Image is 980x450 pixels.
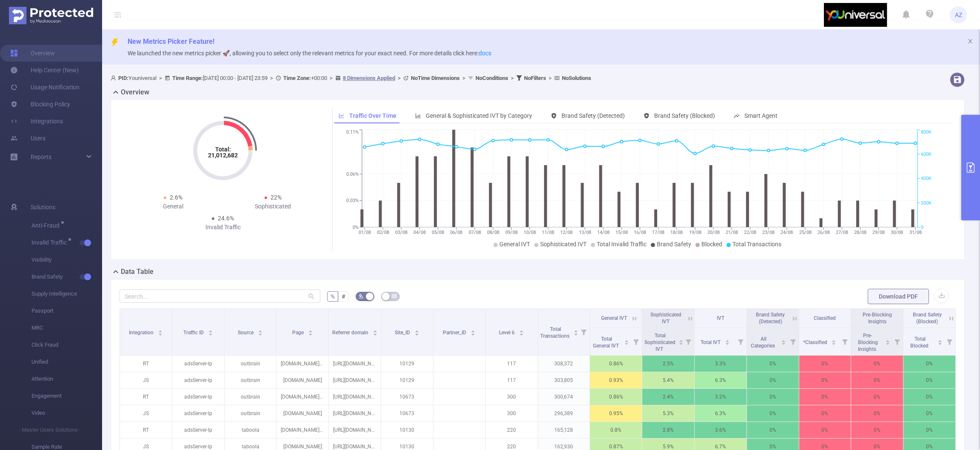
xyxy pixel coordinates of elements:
div: Sort [308,329,313,334]
tspan: 21,012,682 [208,152,238,159]
tspan: 05/08 [432,230,444,235]
span: > [546,75,554,81]
p: 10673 [381,389,433,405]
p: 0% [903,422,955,438]
span: Total IVT [701,339,722,345]
p: outbrain [225,405,276,422]
p: 0% [903,389,955,405]
div: Sort [258,329,263,334]
a: Usage Notification [10,79,80,96]
tspan: 24/08 [781,230,793,235]
i: icon: caret-down [781,342,786,344]
b: Time Range: [172,75,203,81]
p: 296,389 [538,405,590,422]
p: 3.3% [695,356,746,372]
tspan: 29/08 [872,230,885,235]
p: 165,128 [538,422,590,438]
p: 0% [747,356,799,372]
span: AZ [955,6,962,23]
span: Total Transactions [540,326,571,339]
tspan: 0% [353,225,359,230]
i: icon: caret-up [308,329,313,331]
span: Classified [814,315,836,321]
tspan: 0.06% [346,171,359,177]
span: Visibility [31,251,102,268]
span: Brand Safety (Blocked) [654,112,715,119]
i: Filter menu [787,328,799,355]
i: icon: caret-down [258,332,262,335]
p: [DOMAIN_NAME] [276,405,328,422]
tspan: 0.11% [346,130,359,135]
u: 8 Dimensions Applied [343,75,395,81]
span: 22% [271,194,282,201]
i: icon: caret-up [574,329,578,331]
span: Source [238,330,255,336]
tspan: 11/08 [542,230,554,235]
div: Sort [725,339,730,344]
span: Sophisticated IVT [540,241,587,248]
tspan: 03/08 [395,230,407,235]
tspan: 09/08 [505,230,517,235]
div: Invalid Traffic [173,223,273,232]
p: [DOMAIN_NAME][URL] [276,356,328,372]
div: Sort [158,329,163,334]
tspan: 19/08 [689,230,701,235]
p: 10673 [381,405,433,422]
tspan: 08/08 [487,230,499,235]
div: Sort [573,329,578,334]
p: [URL][DOMAIN_NAME] [329,422,381,438]
i: icon: line-chart [339,113,345,119]
p: 5.4% [642,372,694,388]
a: Users [10,130,46,147]
span: Invalid Traffic [31,239,70,245]
p: 6.3% [695,372,746,388]
i: icon: caret-up [258,329,262,331]
p: 0% [799,405,851,422]
div: Sort [781,339,786,344]
span: Sophisticated IVT [650,312,681,325]
i: icon: caret-up [725,339,729,341]
p: 0% [851,422,903,438]
tspan: 22/08 [744,230,756,235]
i: icon: caret-up [886,339,890,341]
span: Passport [31,302,102,319]
span: Click Fraud [31,336,102,353]
i: Filter menu [735,328,746,355]
span: Traffic Over Time [349,112,396,119]
tspan: 21/08 [725,230,738,235]
tspan: 01/08 [358,230,370,235]
p: 300 [486,389,538,405]
span: Total Sophisticated IVT [644,333,675,352]
i: icon: caret-down [725,342,729,344]
p: 0% [799,422,851,438]
i: icon: caret-down [678,342,683,344]
p: 0% [799,389,851,405]
span: General & Sophisticated IVT by Category [426,112,532,119]
p: adsServer-lp [172,389,224,405]
h2: Overview [121,87,149,97]
p: 10130 [381,422,433,438]
p: [DOMAIN_NAME] [276,372,328,388]
input: Search... [120,289,320,303]
span: Integration [129,330,155,336]
p: 0% [903,356,955,372]
i: Filter menu [839,328,851,355]
span: Partner_ID [443,330,467,336]
span: Supply Intelligence [31,285,102,302]
p: 2.4% [642,389,694,405]
tspan: 20/08 [707,230,719,235]
b: No Time Dimensions [411,75,460,81]
tspan: 07/08 [468,230,481,235]
i: Filter menu [682,328,694,355]
p: 3.6% [695,422,746,438]
p: [DOMAIN_NAME][URL] [276,422,328,438]
i: icon: caret-down [832,342,836,344]
i: icon: caret-down [414,332,419,335]
tspan: 17/08 [652,230,664,235]
i: Filter menu [578,309,590,355]
p: 3.2% [695,389,746,405]
span: MRC [31,319,102,336]
p: 10129 [381,372,433,388]
p: 2.8% [642,422,694,438]
p: 0.95% [590,405,642,422]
